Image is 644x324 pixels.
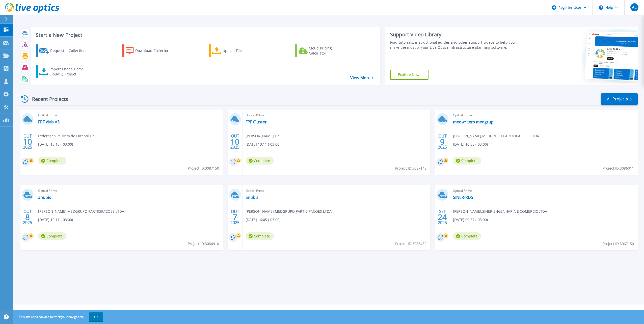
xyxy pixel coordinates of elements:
[223,46,263,56] div: Upload Files
[233,215,237,219] span: 7
[390,70,428,80] a: Explore Now!
[38,209,124,214] span: [PERSON_NAME] , MEDGRUPO PARTICIPACOES LTDA
[453,188,635,194] span: Optical Prime
[601,93,638,105] a: All Projects
[23,132,32,151] div: OUT 2025
[122,44,178,57] a: Download Collector
[36,32,373,38] h3: Start a New Project
[309,46,349,56] div: Cloud Pricing Calculator
[25,215,30,219] span: 8
[438,208,447,226] div: SET 2025
[603,241,634,247] span: Project ID: 3067150
[38,188,220,194] span: Optical Prime
[38,119,60,124] a: FPF VMs V3
[453,195,473,200] a: SINER-RDS
[453,119,494,124] a: medwriters medgrup
[23,208,32,226] div: OUT 2025
[89,312,103,321] button: OK
[603,166,634,171] span: Project ID: 3086011
[36,44,92,57] a: Request a Collection
[19,93,75,105] div: Recent Projects
[295,44,351,57] a: Cloud Pricing Calculator
[350,75,374,80] a: View More
[38,113,220,118] span: Optical Prime
[38,142,73,147] span: [DATE] 13:13 (-03:00)
[38,157,66,165] span: Complete
[209,44,265,57] a: Upload Files
[395,166,426,171] span: Project ID: 3087148
[246,188,427,194] span: Optical Prime
[23,140,32,144] span: 10
[246,113,427,118] span: Optical Prime
[38,195,51,200] a: anubis
[38,232,66,240] span: Complete
[453,217,488,223] span: [DATE] 09:57 (-03:00)
[453,232,481,240] span: Complete
[395,241,426,247] span: Project ID: 3083482
[453,157,481,165] span: Complete
[246,217,280,223] span: [DATE] 16:45 (-03:00)
[246,142,280,147] span: [DATE] 13:11 (-03:00)
[246,209,332,214] span: [PERSON_NAME] , MEDGRUPO PARTICIPACOES LTDA
[38,217,73,223] span: [DATE] 19:11 (-03:00)
[14,312,103,321] span: This site uses cookies to track your navigation.
[135,46,176,56] div: Download Collector
[246,157,274,165] span: Complete
[246,133,280,139] span: [PERSON_NAME] , FPF
[49,67,89,77] div: Import Phone Home CloudIQ Project
[440,140,445,144] span: 9
[246,195,258,200] a: anubis
[246,232,274,240] span: Complete
[230,132,240,151] div: OUT 2025
[50,46,91,56] div: Request a Collection
[38,133,95,139] span: Federação Paulista de Futebol , FPF
[453,142,488,147] span: [DATE] 16:35 (-03:00)
[453,113,635,118] span: Optical Prime
[390,31,521,38] div: Support Video Library
[453,133,539,139] span: [PERSON_NAME] , MEDGRUPO PARTICIPACOES LTDA
[438,132,447,151] div: OUT 2025
[246,119,267,124] a: FPF Cluster
[438,215,447,219] span: 24
[390,40,521,50] div: Find tutorials, instructional guides and other support videos to help you make the most of your L...
[230,208,240,226] div: OUT 2025
[230,140,239,144] span: 10
[188,241,219,247] span: Project ID: 3084910
[188,166,219,171] span: Project ID: 3087150
[453,209,547,214] span: [PERSON_NAME] , SINER ENGENHARIA E COMERCIOLTDA
[632,5,636,9] span: AL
